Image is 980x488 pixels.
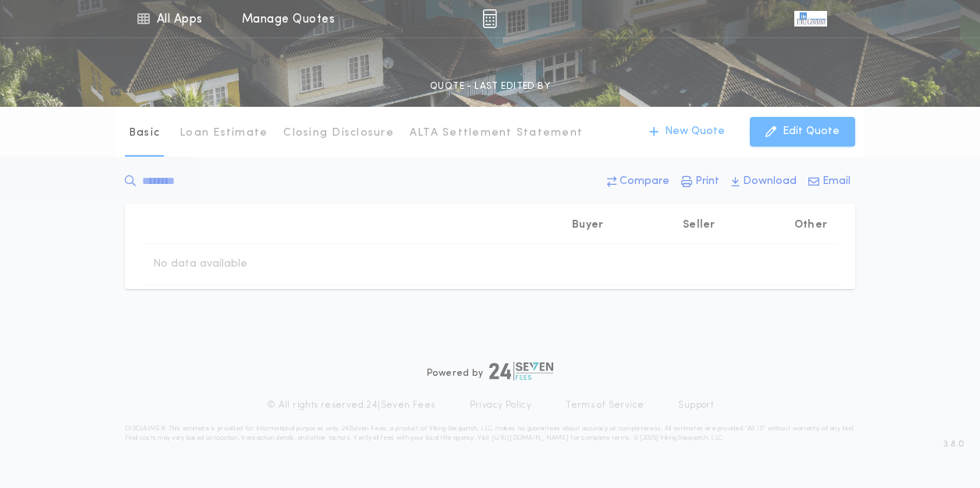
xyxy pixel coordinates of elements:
p: Email [822,174,850,189]
img: vs-icon [794,11,827,27]
a: [URL][DOMAIN_NAME] [492,435,569,441]
span: 3.8.0 [943,437,964,451]
p: Basic [129,126,160,141]
p: New Quote [665,124,725,140]
p: QUOTE - LAST EDITED BY [430,79,550,94]
p: Seller [683,217,715,233]
img: logo [489,362,553,380]
button: Compare [602,168,674,196]
button: Edit Quote [750,117,855,147]
p: Edit Quote [783,124,840,140]
p: DISCLAIMER: This estimate is provided for informational purposes only. 24|Seven Fees, a product o... [125,424,855,443]
img: img [482,9,497,28]
p: ALTA Settlement Statement [410,126,583,141]
button: Print [676,168,724,196]
p: Loan Estimate [179,126,268,141]
a: Support [678,399,713,412]
button: Download [726,168,801,196]
p: Closing Disclosure [283,126,394,141]
button: Email [804,168,855,196]
td: No data available [140,244,260,285]
a: Terms of Service [566,399,644,412]
p: Buyer [572,217,603,233]
p: Print [695,174,719,189]
button: New Quote [634,117,740,147]
p: Download [743,174,797,189]
a: Privacy Policy [470,399,532,412]
div: Powered by [427,362,553,380]
p: © All rights reserved. 24|Seven Fees [267,399,435,412]
p: Compare [620,174,669,189]
p: Other [794,217,827,233]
